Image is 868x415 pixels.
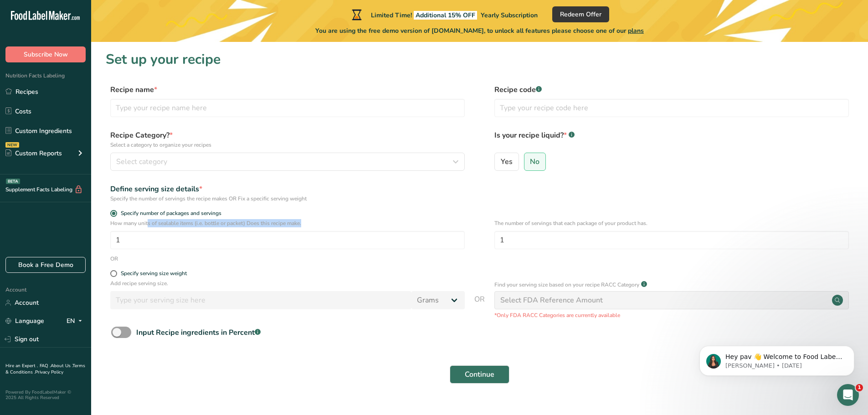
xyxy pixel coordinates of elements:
span: You are using the free demo version of [DOMAIN_NAME], to unlock all features please choose one of... [315,26,644,36]
a: Terms & Conditions . [5,363,85,375]
div: Limited Time! [350,9,538,20]
span: Redeem Offer [560,10,601,19]
div: Input Recipe ingredients in Percent [136,327,261,338]
div: Define serving size details [110,184,465,195]
p: The number of servings that each package of your product has. [494,219,849,227]
input: Type your recipe code here [494,99,849,117]
span: Continue [465,369,494,380]
label: Recipe Category? [110,130,465,149]
a: Hire an Expert . [5,363,38,369]
input: Type your serving size here [110,291,411,309]
span: OR [474,294,485,319]
div: NEW [5,142,19,148]
p: *Only FDA RACC Categories are currently available [494,311,849,319]
iframe: Intercom notifications message [686,327,868,390]
span: Subscribe Now [24,50,68,59]
label: Recipe name [110,84,465,95]
a: About Us . [51,363,72,369]
div: Powered By FoodLabelMaker © 2025 All Rights Reserved [5,389,86,400]
span: Additional 15% OFF [414,11,477,20]
div: Custom Reports [5,149,62,158]
a: Book a Free Demo [5,257,86,273]
div: OR [110,255,118,263]
button: Redeem Offer [552,6,609,22]
span: Specify number of packages and servings [117,210,221,217]
button: Select category [110,153,465,171]
a: Privacy Policy [35,369,63,375]
div: EN [67,316,86,327]
span: No [530,157,539,166]
a: FAQ . [40,363,51,369]
span: Yearly Subscription [481,11,538,20]
span: plans [628,26,644,35]
label: Is your recipe liquid? [494,130,849,149]
iframe: Intercom live chat [837,384,859,406]
span: 1 [856,384,863,391]
p: Find your serving size based on your recipe RACC Category [494,281,639,289]
button: Continue [450,365,509,384]
a: Language [5,313,44,329]
div: Specify the number of servings the recipe makes OR Fix a specific serving weight [110,195,465,203]
span: Yes [501,157,513,166]
div: Select FDA Reference Amount [500,295,603,306]
div: BETA [6,179,20,184]
p: How many units of sealable items (i.e. bottle or packet) Does this recipe make. [110,219,465,227]
div: Specify serving size weight [121,270,187,277]
input: Type your recipe name here [110,99,465,117]
label: Recipe code [494,84,849,95]
p: Add recipe serving size. [110,279,465,287]
h1: Set up your recipe [106,49,853,70]
p: Select a category to organize your recipes [110,141,465,149]
button: Subscribe Now [5,46,86,62]
span: Select category [116,156,167,167]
